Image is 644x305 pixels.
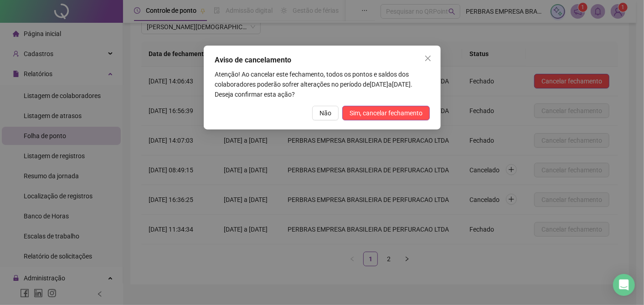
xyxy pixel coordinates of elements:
[613,274,635,296] div: Open Intercom Messenger
[350,108,422,118] span: Sim, cancelar fechamento
[319,108,331,118] span: Não
[215,81,412,98] span: . Deseja confirmar esta ação?
[342,106,430,120] button: Sim, cancelar fechamento
[215,71,409,88] span: Atenção! Ao cancelar este fechamento, todos os pontos e saldos dos colaboradores poderão sofrer a...
[421,51,435,66] button: Close
[312,106,339,120] button: Não
[215,56,291,64] span: Aviso de cancelamento
[215,69,430,99] p: [DATE] a [DATE]
[424,55,432,62] span: close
